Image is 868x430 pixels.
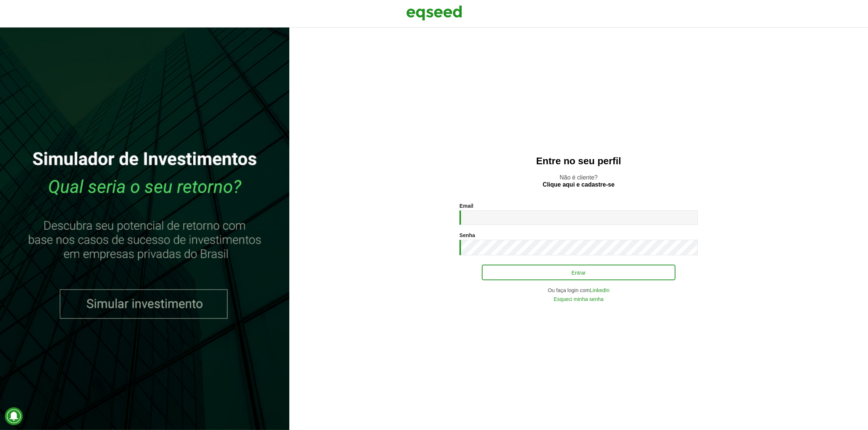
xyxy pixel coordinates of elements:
label: Email [460,203,473,208]
img: EqSeed Logo [406,4,462,22]
button: Entrar [482,265,675,280]
a: Esqueci minha senha [554,297,604,302]
a: LinkedIn [590,288,610,293]
h2: Entre no seu perfil [304,156,853,166]
div: Ou faça login com [460,288,698,293]
a: Clique aqui e cadastre-se [543,182,615,188]
label: Senha [460,233,475,238]
p: Não é cliente? [304,174,853,188]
